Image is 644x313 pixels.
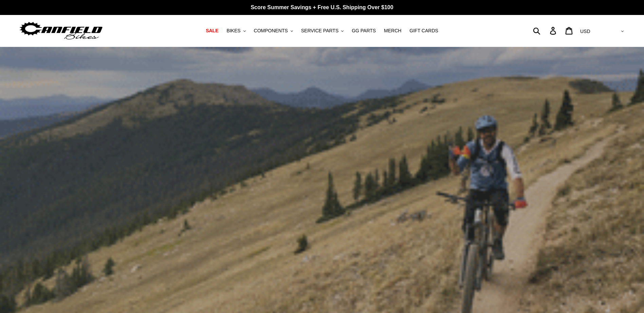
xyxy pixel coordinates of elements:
[384,28,401,34] span: MERCH
[206,28,218,34] span: SALE
[409,28,438,34] span: GIFT CARDS
[381,26,405,35] a: MERCH
[223,26,249,35] button: BIKES
[406,26,442,35] a: GIFT CARDS
[19,20,104,42] img: Canfield Bikes
[254,28,288,34] span: COMPONENTS
[226,28,240,34] span: BIKES
[352,28,376,34] span: GG PARTS
[251,26,296,35] button: COMPONENTS
[537,23,554,38] input: Search
[298,26,347,35] button: SERVICE PARTS
[348,26,379,35] a: GG PARTS
[202,26,222,35] a: SALE
[301,28,338,34] span: SERVICE PARTS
